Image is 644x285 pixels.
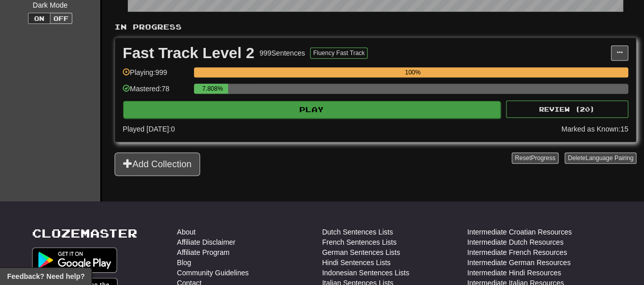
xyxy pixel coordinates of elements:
[322,247,400,257] a: German Sentences Lists
[28,13,50,24] button: On
[260,48,305,58] div: 999 Sentences
[177,237,236,247] a: Affiliate Disclaimer
[32,227,137,240] a: Clozemaster
[7,271,85,281] span: Open feedback widget
[177,247,230,257] a: Affiliate Program
[32,247,118,273] img: Get it on Google Play
[322,227,393,237] a: Dutch Sentences Lists
[123,67,189,84] div: Playing: 999
[177,268,249,278] a: Community Guidelines
[506,100,628,118] button: Review (20)
[123,84,189,100] div: Mastered: 78
[322,268,409,278] a: Indonesian Sentences Lists
[197,67,628,77] div: 100%
[177,257,191,268] a: Blog
[115,22,636,32] p: In Progress
[177,227,196,237] a: About
[531,154,555,162] span: Progress
[467,227,572,237] a: Intermediate Croatian Resources
[467,247,567,257] a: Intermediate French Resources
[467,268,561,278] a: Intermediate Hindi Resources
[123,45,255,61] div: Fast Track Level 2
[561,124,628,134] div: Marked as Known: 15
[322,257,391,268] a: Hindi Sentences Lists
[123,101,500,118] button: Play
[512,152,558,164] button: ResetProgress
[585,154,633,162] span: Language Pairing
[322,237,397,247] a: French Sentences Lists
[565,152,636,164] button: DeleteLanguage Pairing
[123,125,175,133] span: Played [DATE]: 0
[467,257,571,268] a: Intermediate German Resources
[115,152,200,176] button: Add Collection
[310,47,368,59] button: Fluency Fast Track
[467,237,564,247] a: Intermediate Dutch Resources
[197,84,228,94] div: 7.808%
[50,13,72,24] button: Off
